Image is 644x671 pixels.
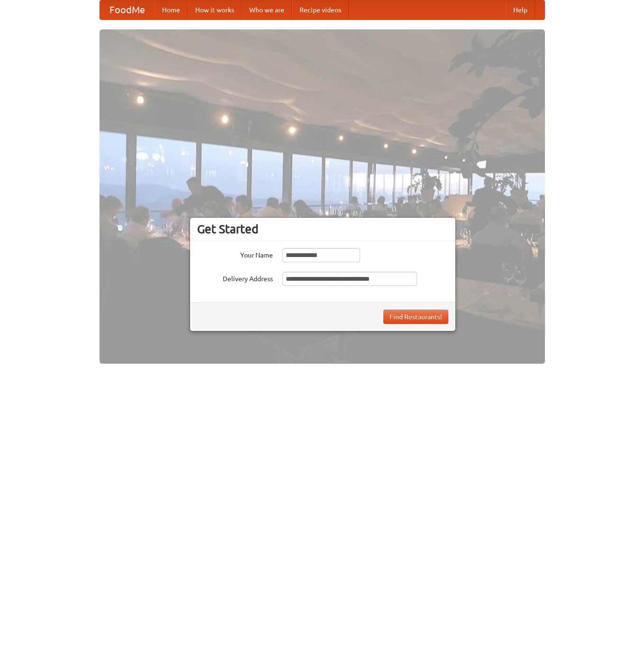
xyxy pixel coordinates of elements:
a: Help [506,0,535,19]
h3: Get Started [197,222,448,236]
a: Who we are [242,0,292,19]
label: Your Name [197,248,273,260]
label: Delivery Address [197,272,273,284]
a: Home [154,0,188,19]
a: FoodMe [100,0,154,19]
button: Find Restaurants! [383,310,448,324]
a: How it works [188,0,242,19]
a: Recipe videos [292,0,349,19]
